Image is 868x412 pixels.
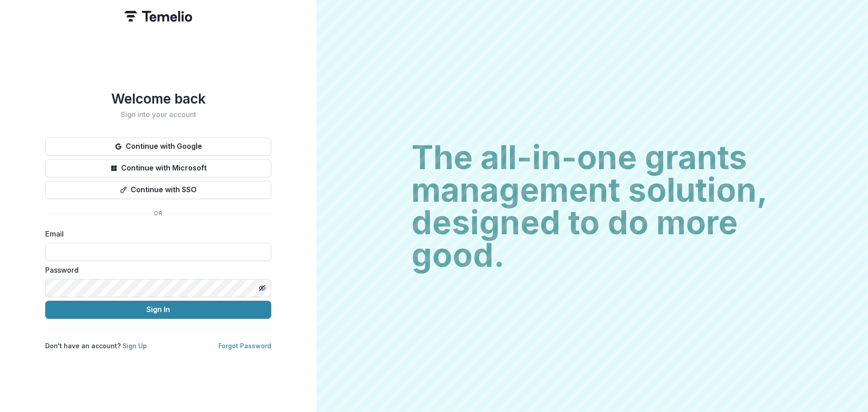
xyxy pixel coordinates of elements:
h2: Sign into your account [45,110,271,119]
h1: Welcome back [45,90,271,107]
a: Forgot Password [218,342,271,350]
button: Sign In [45,301,271,319]
button: Continue with Microsoft [45,159,271,177]
p: Don't have an account? [45,341,147,350]
a: Sign Up [123,342,147,350]
label: Email [45,228,266,239]
img: Temelio [124,11,192,22]
label: Password [45,265,266,275]
button: Toggle password visibility [255,281,269,295]
button: Continue with SSO [45,181,271,199]
button: Continue with Google [45,137,271,156]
